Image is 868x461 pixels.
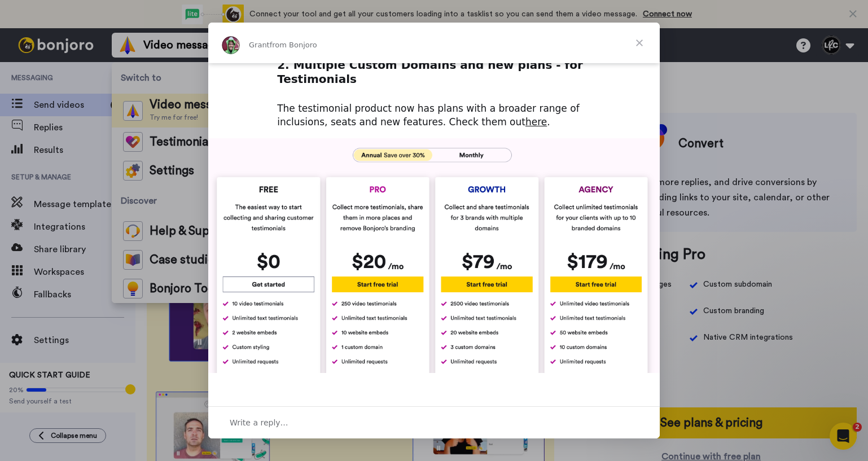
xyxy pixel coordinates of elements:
span: from Bonjoro [270,41,317,49]
img: Profile image for Grant [222,36,240,54]
div: The testimonial product now has plans with a broader range of inclusions, seats and new features.... [277,102,591,129]
div: Open conversation and reply [208,406,660,438]
span: Write a reply… [230,415,288,430]
span: Close [619,23,660,63]
a: here [525,116,547,128]
span: Grant [249,41,270,49]
h2: 2. Multiple Custom Domains and new plans - for Testimonials [277,58,591,93]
